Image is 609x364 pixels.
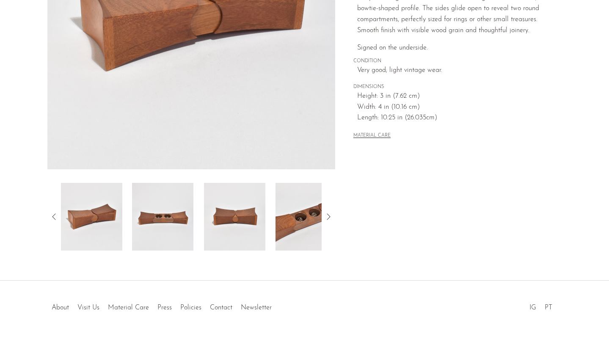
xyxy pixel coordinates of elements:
[180,304,201,311] a: Policies
[276,183,337,251] img: Sliding Wooden Ring Box
[210,304,232,311] a: Contact
[157,304,172,311] a: Press
[108,304,149,311] a: Material Care
[353,83,544,91] span: DIMENSIONS
[52,304,69,311] a: About
[61,183,122,251] img: Sliding Wooden Ring Box
[357,113,544,124] span: Length: 10.25 in (26.035cm)
[353,58,544,65] span: CONDITION
[204,183,265,251] img: Sliding Wooden Ring Box
[77,304,99,311] a: Visit Us
[525,298,557,314] ul: Social Medias
[132,183,193,251] img: Sliding Wooden Ring Box
[357,43,544,54] p: Signed on the underside.
[353,133,391,139] button: MATERIAL CARE
[47,298,276,314] ul: Quick links
[357,91,544,102] span: Height: 3 in (7.62 cm)
[357,65,544,76] span: Very good; light vintage wear.
[545,304,552,311] a: PT
[357,102,544,113] span: Width: 4 in (10.16 cm)
[529,304,536,311] a: IG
